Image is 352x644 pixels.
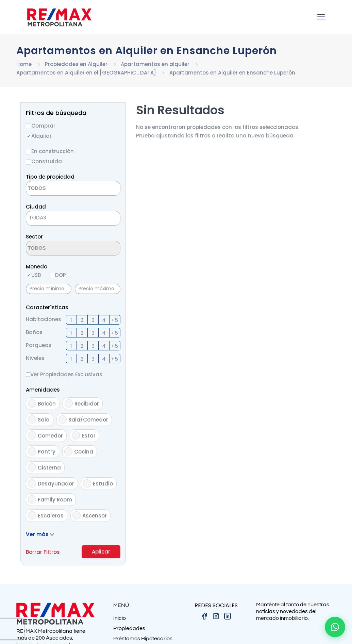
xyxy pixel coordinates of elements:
[72,511,81,519] input: Ascensor
[26,159,31,165] input: Construida
[91,354,95,363] span: 3
[70,329,72,337] span: 1
[93,480,113,487] span: Estudio
[16,61,32,68] a: Home
[26,121,120,130] label: Comprar
[82,432,96,439] span: Estar
[38,464,61,471] span: Cisterna
[169,68,295,77] li: Apartamentos en Alquiler en Ensanche Luperón
[29,214,46,221] span: TODAS
[256,601,336,622] p: Manténte al tanto de nuestras noticias y novedades del mercado inmobiliario.
[28,431,36,440] input: Comedor
[113,615,176,625] a: Inicio
[26,531,49,538] span: Ver más
[81,354,83,363] span: 2
[70,354,72,363] span: 1
[65,399,73,408] input: Recibidor
[26,354,45,363] span: Niveles
[26,173,74,180] span: Tipo de propiedad
[26,149,31,154] input: En construcción
[200,612,208,620] img: facebook.png
[91,316,95,324] span: 3
[81,329,83,337] span: 2
[28,447,36,456] input: Pantry
[26,123,31,129] input: Comprar
[26,134,31,139] input: Alquilar
[70,342,72,350] span: 1
[81,342,83,350] span: 2
[28,479,36,488] input: Desayunador
[315,11,327,23] a: mobile menu
[26,315,61,325] span: Habitaciones
[26,147,120,155] label: En construcción
[113,601,176,610] p: MENÚ
[102,342,105,350] span: 4
[26,548,60,556] a: Borrar Filtros
[26,341,51,350] span: Parqueos
[26,203,46,210] span: Ciudad
[82,545,120,558] button: Aplicar
[38,512,64,519] span: Escaleras
[102,354,105,363] span: 4
[50,273,55,278] input: DOP
[113,625,176,635] a: Propiedades
[26,273,31,278] input: USD
[26,284,71,294] input: Precio mínimo
[28,399,36,408] input: Balcón
[45,61,107,68] a: Propiedades en Alquiler
[212,612,220,620] img: instagram.png
[72,431,80,440] input: Estar
[38,480,74,487] span: Desayunador
[26,303,120,312] p: Características
[28,511,36,519] input: Escaleras
[111,329,118,337] span: +5
[102,316,105,324] span: 4
[111,342,118,350] span: +5
[26,233,43,240] span: Sector
[75,284,120,294] input: Precio máximo
[38,432,63,439] span: Comedor
[91,342,95,350] span: 3
[26,271,41,279] label: USD
[26,132,120,140] label: Alquilar
[26,328,43,337] span: Baños
[136,123,299,140] p: No se encontraron propiedades con los filtros seleccionados. Prueba ajustando los filtros o reali...
[26,211,120,226] span: TODAS
[223,612,232,620] img: linkedin.png
[26,370,120,379] label: Ver Propiedades Exclusivas
[16,601,95,626] img: remax metropolitana logo
[16,69,156,76] a: Apartamentos en Alquiler en el [GEOGRAPHIC_DATA]
[58,415,67,424] input: Sala/Comedor
[81,316,83,324] span: 2
[68,416,108,423] span: Sala/Comedor
[136,102,299,118] h2: Sin Resultados
[26,385,120,394] p: Amenidades
[27,7,91,28] img: remax-metropolitana-logo
[83,479,91,488] input: Estudio
[121,61,189,68] a: Apartamentos en alquiler
[64,447,72,456] input: Cocina
[26,181,92,196] textarea: Search
[111,354,118,363] span: +5
[176,601,256,610] p: REDES SOCIALES
[70,316,72,324] span: 1
[82,512,107,519] span: Ascensor
[38,496,72,503] span: Family Room
[38,448,55,455] span: Pantry
[26,531,54,538] a: Ver más
[28,463,36,472] input: Cisterna
[26,157,120,166] label: Construida
[111,316,118,324] span: +5
[26,373,30,377] input: Ver Propiedades Exclusivas
[50,271,66,279] label: DOP
[26,241,92,256] textarea: Search
[26,110,120,116] h2: Filtros de búsqueda
[74,400,99,407] span: Recibidor
[102,329,105,337] span: 4
[28,495,36,503] input: Family Room
[91,329,95,337] span: 3
[38,400,56,407] span: Balcón
[28,415,36,424] input: Sala
[16,45,336,56] h1: Apartamentos en Alquiler en Ensanche Luperón
[38,416,50,423] span: Sala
